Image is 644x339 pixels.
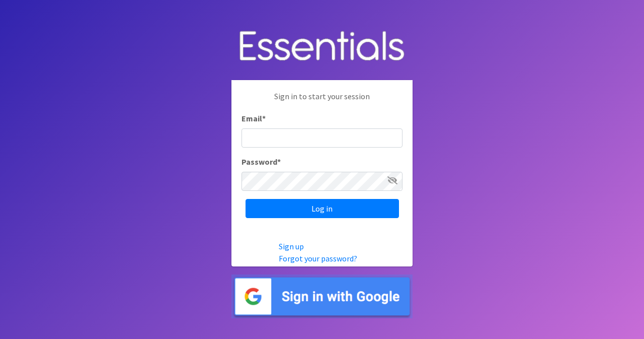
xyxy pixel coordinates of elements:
[279,253,357,263] a: Forgot your password?
[277,157,281,167] abbr: required
[262,113,266,123] abbr: required
[279,241,304,251] a: Sign up
[242,90,403,112] p: Sign in to start your session
[242,112,266,124] label: Email
[242,156,281,168] label: Password
[231,21,413,73] img: Human Essentials
[246,199,399,218] input: Log in
[231,275,413,318] img: Sign in with Google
